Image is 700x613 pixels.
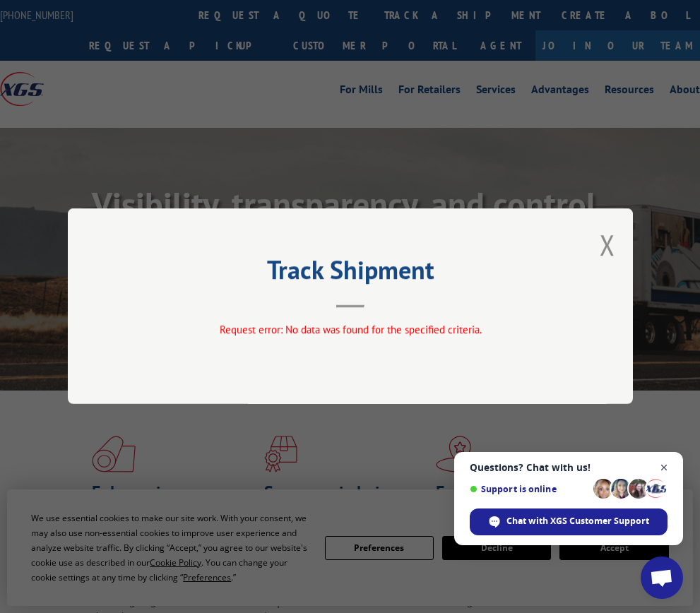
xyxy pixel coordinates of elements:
span: Close chat [655,459,673,477]
span: Support is online [470,484,588,494]
div: Open chat [641,557,683,599]
span: Questions? Chat with us! [470,462,668,473]
button: Close modal [600,226,615,263]
div: Chat with XGS Customer Support [470,508,668,535]
h2: Track Shipment [138,260,562,287]
span: Chat with XGS Customer Support [506,515,649,528]
span: Request error: No data was found for the specified criteria. [219,323,481,337]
